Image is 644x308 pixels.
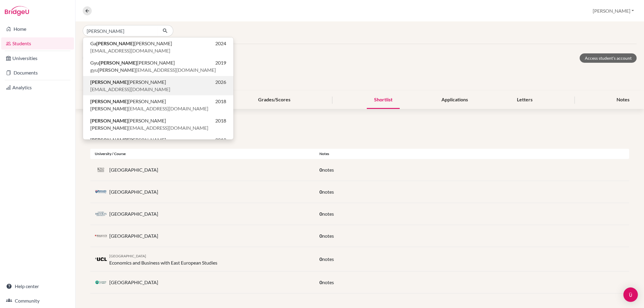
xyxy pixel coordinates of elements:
p: [GEOGRAPHIC_DATA] [109,210,158,218]
span: 2026 [215,78,226,86]
span: 2024 [215,40,226,47]
button: [PERSON_NAME][PERSON_NAME]2026[EMAIL_ADDRESS][DOMAIN_NAME] [83,76,233,95]
input: Find student by name... [83,25,158,37]
button: Gyu[PERSON_NAME][PERSON_NAME]2019gyu[PERSON_NAME][EMAIL_ADDRESS][DOMAIN_NAME] [83,57,233,76]
span: Gyu [PERSON_NAME] [90,59,175,66]
p: [GEOGRAPHIC_DATA] [109,279,158,286]
a: Help center [1,280,74,292]
span: 0 [319,189,322,195]
span: 2019 [215,59,226,66]
span: [PERSON_NAME] [90,98,166,105]
img: gb_k60_fwondp49.png [95,168,107,172]
span: [EMAIL_ADDRESS][DOMAIN_NAME] [90,124,208,132]
a: Students [1,37,74,49]
span: notes [322,211,334,217]
button: [PERSON_NAME] [590,5,637,17]
div: Applications [434,91,475,109]
b: [PERSON_NAME] [90,79,128,85]
b: [PERSON_NAME] [90,118,128,123]
span: notes [322,167,334,173]
div: Letters [510,91,540,109]
button: [PERSON_NAME][PERSON_NAME]2018[PERSON_NAME][EMAIL_ADDRESS][DOMAIN_NAME] [83,95,233,115]
p: [GEOGRAPHIC_DATA] [109,232,158,240]
b: [PERSON_NAME] [98,67,136,73]
span: gyu [EMAIL_ADDRESS][DOMAIN_NAME] [90,66,216,74]
b: [PERSON_NAME] [99,60,137,65]
div: University / Course [90,151,315,157]
span: [PERSON_NAME] [90,78,166,86]
b: [PERSON_NAME] [96,40,134,46]
img: Bridge-U [5,6,29,16]
a: Community [1,295,74,307]
img: gb_o66_nezoc8m_.png [95,212,107,216]
img: gb_u80_k_0s28jx.png [95,257,107,261]
span: notes [322,189,334,195]
div: Economics and Business with East European Studies [109,252,217,266]
span: 0 [319,256,322,262]
span: [EMAIL_ADDRESS][DOMAIN_NAME] [90,47,170,54]
div: Notes [609,91,637,109]
button: [PERSON_NAME][PERSON_NAME]2018[PERSON_NAME][EMAIL_ADDRESS][DOMAIN_NAME] [83,115,233,134]
img: gb_n21_ao6kcq1q.png [95,186,107,198]
a: Documents [1,67,74,79]
span: 2018 [215,98,226,105]
span: [PERSON_NAME] [90,117,166,124]
a: Analytics [1,81,74,94]
div: Open Intercom Messenger [623,287,638,302]
span: [PERSON_NAME] [90,136,166,144]
b: [PERSON_NAME] [90,98,128,104]
span: 0 [319,167,322,173]
b: [PERSON_NAME] [90,106,128,111]
span: 0 [319,233,322,239]
span: Ga [PERSON_NAME] [90,40,172,47]
b: [PERSON_NAME] [90,125,128,131]
a: Home [1,23,74,35]
span: [GEOGRAPHIC_DATA] [109,254,146,258]
span: 2019 [215,136,226,144]
span: 0 [319,211,322,217]
a: Access student's account [580,53,637,63]
p: [GEOGRAPHIC_DATA] [109,188,158,195]
div: Shortlist [367,91,400,109]
span: 2018 [215,117,226,124]
img: gb_r18__av5cuu8.png [95,234,107,238]
div: Notes [315,151,629,157]
img: gb_e84_g00kct56.png [95,278,107,286]
span: notes [322,256,334,262]
b: [PERSON_NAME] [90,137,128,143]
span: 0 [319,279,322,285]
span: notes [322,233,334,239]
p: [GEOGRAPHIC_DATA] [109,166,158,173]
span: [EMAIL_ADDRESS][DOMAIN_NAME] [90,105,208,112]
span: [EMAIL_ADDRESS][DOMAIN_NAME] [90,86,170,93]
button: Ga[PERSON_NAME][PERSON_NAME]2024[EMAIL_ADDRESS][DOMAIN_NAME] [83,37,233,57]
button: [PERSON_NAME][PERSON_NAME]2019[EMAIL_ADDRESS][DOMAIN_NAME] [83,134,233,153]
div: Grades/Scores [251,91,298,109]
a: Universities [1,52,74,64]
span: notes [322,279,334,285]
